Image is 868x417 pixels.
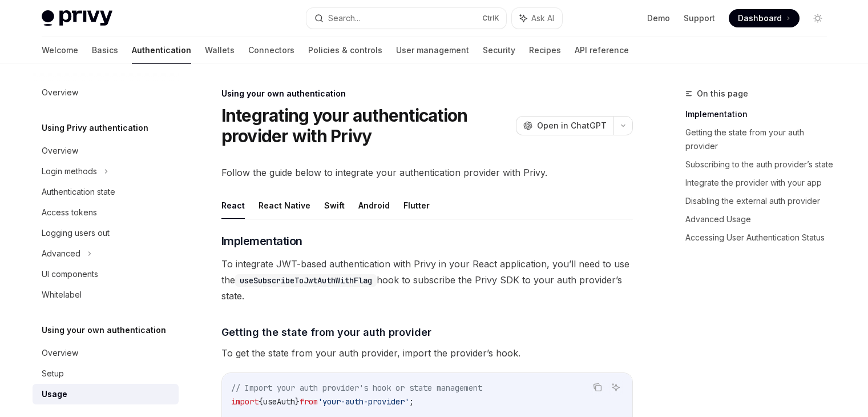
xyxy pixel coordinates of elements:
a: Access tokens [33,202,179,223]
span: To get the state from your auth provider, import the provider’s hook. [221,345,633,361]
h5: Using your own authentication [42,323,166,337]
span: Getting the state from your auth provider [221,324,431,340]
a: Support [684,13,715,24]
button: React Native [259,192,310,219]
a: Authentication [132,37,191,64]
a: Usage [33,384,179,404]
span: } [295,396,300,407]
a: Demo [647,13,670,24]
a: Integrate the provider with your app [685,174,836,192]
div: Advanced [42,247,80,260]
a: Implementation [685,105,836,123]
div: Logging users out [42,226,110,240]
code: useSubscribeToJwtAuthWithFlag [235,274,377,287]
button: Toggle dark mode [809,9,827,27]
a: Connectors [248,37,294,64]
span: On this page [697,87,748,101]
span: Ctrl K [482,14,499,23]
span: 'your-auth-provider' [318,396,409,407]
a: Recipes [529,37,561,64]
h1: Integrating your authentication provider with Privy [221,105,511,146]
a: Advanced Usage [685,210,836,228]
div: Usage [42,387,67,401]
div: Overview [42,346,78,360]
span: Follow the guide below to integrate your authentication provider with Privy. [221,165,633,181]
a: Subscribing to the auth provider’s state [685,155,836,174]
a: Basics [92,37,118,64]
span: from [300,396,318,407]
a: Accessing User Authentication Status [685,228,836,247]
a: Welcome [42,37,78,64]
button: React [221,192,245,219]
button: Open in ChatGPT [516,116,613,135]
h5: Using Privy authentication [42,121,148,135]
img: light logo [42,10,112,26]
a: Policies & controls [308,37,382,64]
a: Wallets [205,37,235,64]
div: Whitelabel [42,288,82,302]
button: Flutter [403,192,430,219]
a: Getting the state from your auth provider [685,123,836,155]
span: // Import your auth provider's hook or state management [231,383,482,393]
span: Open in ChatGPT [537,120,607,131]
div: Overview [42,144,78,158]
a: API reference [575,37,629,64]
a: Setup [33,363,179,384]
a: Disabling the external auth provider [685,192,836,210]
button: Swift [324,192,345,219]
a: Overview [33,343,179,363]
span: import [231,396,259,407]
a: UI components [33,264,179,284]
span: To integrate JWT-based authentication with Privy in your React application, you’ll need to use th... [221,256,633,304]
a: User management [396,37,469,64]
button: Android [358,192,390,219]
span: useAuth [263,396,295,407]
button: Ask AI [608,380,623,395]
a: Overview [33,82,179,103]
span: { [259,396,263,407]
a: Dashboard [729,9,800,27]
button: Search...CtrlK [306,8,506,29]
span: Implementation [221,233,302,249]
div: Overview [42,86,78,99]
a: Logging users out [33,223,179,243]
span: Ask AI [531,13,554,24]
span: ; [409,396,414,407]
div: Login methods [42,165,97,178]
button: Ask AI [512,8,562,29]
div: Using your own authentication [221,88,633,99]
div: Access tokens [42,206,97,219]
div: Setup [42,367,64,380]
button: Copy the contents from the code block [590,380,605,395]
div: Search... [328,11,360,25]
a: Security [483,37,515,64]
div: UI components [42,267,98,281]
span: Dashboard [738,13,782,24]
a: Overview [33,141,179,161]
a: Whitelabel [33,284,179,305]
div: Authentication state [42,185,115,199]
a: Authentication state [33,182,179,202]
